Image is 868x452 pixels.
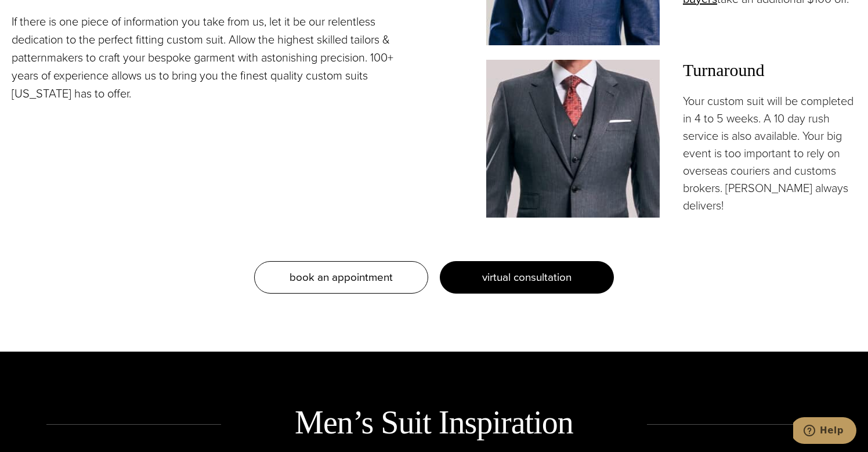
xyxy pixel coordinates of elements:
[683,60,856,81] h3: Turnaround
[683,92,856,214] p: Your custom suit will be completed in 4 to 5 weeks. A 10 day rush service is also available. Your...
[12,13,411,103] p: If there is one piece of information you take from us, let it be our relentless dedication to the...
[486,60,660,218] img: Client in vested charcoal bespoke suit with white shirt and red patterned tie.
[221,402,648,443] h2: Men’s Suit Inspiration
[290,269,393,285] span: book an appointment
[793,417,856,446] iframe: Opens a widget where you can chat to one of our agents
[482,269,572,285] span: virtual consultation
[440,261,614,294] a: virtual consultation
[254,261,428,294] a: book an appointment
